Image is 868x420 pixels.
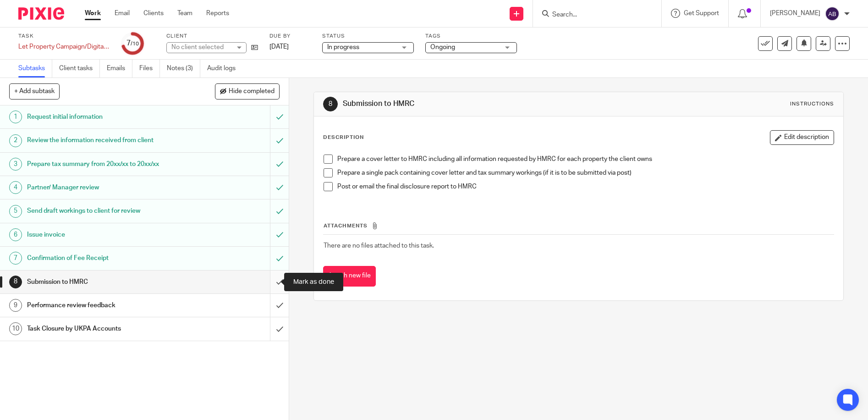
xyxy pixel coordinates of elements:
[337,182,834,191] p: Post or email the final disclosure report to HMRC
[18,60,52,77] a: Subtasks
[27,157,183,171] h1: Prepare tax summary from 20xx/xx to 20xx/xx
[9,299,22,312] div: 9
[171,43,231,52] div: No client selected
[229,88,275,95] span: Hide completed
[18,42,110,51] div: Let Property Campaign/Digital Tax Disclosure
[825,6,840,21] img: svg%3E
[9,181,22,194] div: 4
[107,60,132,77] a: Emails
[770,130,834,145] button: Edit description
[337,168,834,177] p: Prepare a single pack containing cover letter and tax summary workings (if it is to be submitted ...
[27,322,183,336] h1: Task Closure by UKPA Accounts
[126,38,139,49] div: 7
[337,155,834,164] p: Prepare a cover letter to HMRC including all information requested by HMRC for each property the ...
[139,60,160,77] a: Files
[324,223,368,228] span: Attachments
[18,7,64,20] img: Pixie
[27,110,183,124] h1: Request initial information
[9,83,60,99] button: + Add subtask
[343,99,599,109] h1: Submission to HMRC
[790,100,834,108] div: Instructions
[27,133,183,147] h1: Review the information received from client
[430,44,455,50] span: Ongoing
[425,33,517,40] label: Tags
[85,9,101,18] a: Work
[9,276,22,288] div: 8
[323,134,364,141] p: Description
[322,33,414,40] label: Status
[27,228,183,242] h1: Issue invoice
[18,33,110,40] label: Task
[327,44,359,50] span: In progress
[167,60,200,77] a: Notes (3)
[27,204,183,218] h1: Send draft workings to client for review
[9,134,22,147] div: 2
[9,158,22,171] div: 3
[9,111,22,123] div: 1
[9,205,22,218] div: 5
[9,322,22,335] div: 10
[9,228,22,241] div: 6
[206,9,229,18] a: Reports
[9,252,22,265] div: 7
[166,33,258,40] label: Client
[215,83,280,99] button: Hide completed
[269,33,311,40] label: Due by
[27,298,183,312] h1: Performance review feedback
[115,9,130,18] a: Email
[684,10,719,17] span: Get Support
[27,275,183,289] h1: Submission to HMRC
[323,266,376,287] button: Attach new file
[59,60,100,77] a: Client tasks
[323,97,338,111] div: 8
[770,9,820,18] p: [PERSON_NAME]
[551,11,634,19] input: Search
[143,9,164,18] a: Clients
[27,181,183,194] h1: Partner/ Manager review
[324,243,434,249] span: There are no files attached to this task.
[131,41,139,46] small: /10
[177,9,192,18] a: Team
[207,60,242,77] a: Audit logs
[269,44,289,50] span: [DATE]
[27,251,183,265] h1: Confirmation of Fee Receipt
